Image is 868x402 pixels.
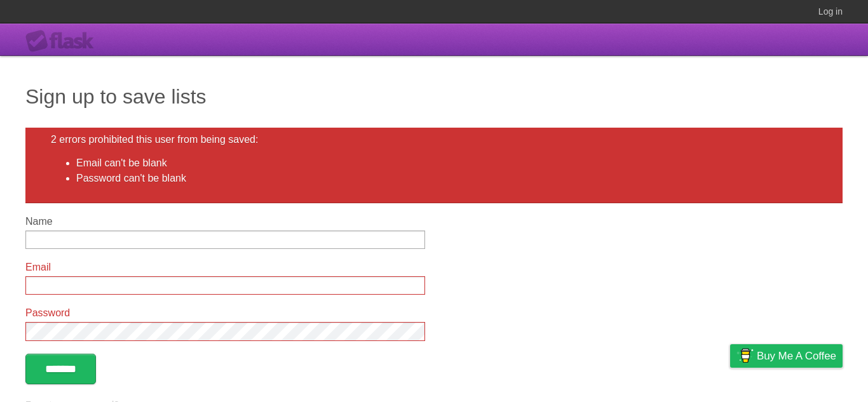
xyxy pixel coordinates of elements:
h1: Sign up to save lists [25,81,843,112]
li: Password can't be blank [76,171,817,186]
span: Buy me a coffee [757,345,836,367]
label: Email [25,262,425,273]
label: Password [25,307,425,319]
a: Buy me a coffee [730,344,843,368]
img: Buy me a coffee [736,345,754,366]
div: Flask [25,30,102,53]
label: Name [25,216,425,227]
li: Email can't be blank [76,156,817,171]
h2: 2 errors prohibited this user from being saved: [51,134,817,145]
